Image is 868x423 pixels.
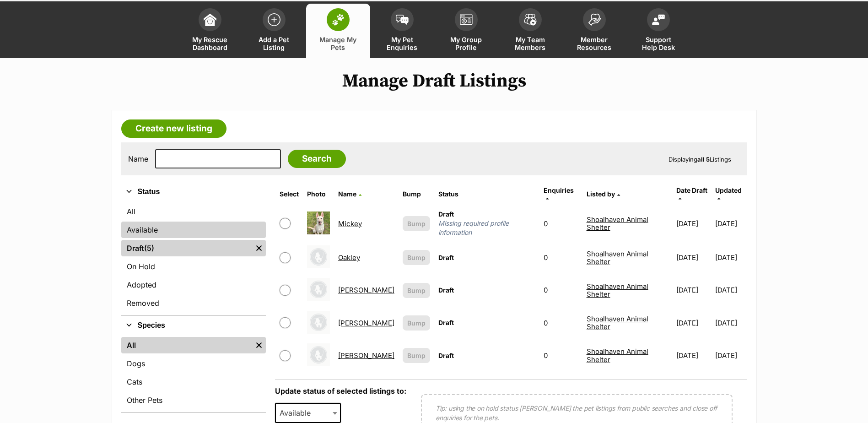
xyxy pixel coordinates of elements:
[407,253,426,262] span: Bump
[303,183,334,205] th: Photo
[587,215,648,232] a: Shoalhaven Animal Shelter
[275,403,341,423] span: Available
[306,4,370,58] a: Manage My Pets
[438,352,454,359] span: Draft
[574,36,615,51] span: Member Resources
[588,13,601,26] img: member-resources-icon-8e73f808a243e03378d46382f2149f9095a855e16c252ad45f914b54edf8863c.svg
[121,222,266,238] a: Available
[715,186,742,194] span: Updated
[407,318,426,328] span: Bump
[669,156,731,163] span: Displaying Listings
[438,254,454,261] span: Draft
[403,348,430,363] button: Bump
[434,4,498,58] a: My Group Profile
[587,249,648,266] a: Shoalhaven Animal Shelter
[121,201,266,315] div: Status
[438,210,454,218] span: Draft
[121,277,266,293] a: Adopted
[121,320,266,331] button: Species
[540,242,582,273] td: 0
[673,274,714,306] td: [DATE]
[403,315,430,331] button: Bump
[524,14,537,26] img: team-members-icon-5396bd8760b3fe7c0b43da4ab00e1e3bb1a5d9ba89233759b79545d2d3fc5d0d.svg
[121,337,253,353] a: All
[673,340,714,371] td: [DATE]
[673,206,714,241] td: [DATE]
[652,14,665,25] img: help-desk-icon-fdf02630f3aa405de69fd3d07c3f3aa587a6932b1a1747fa1d2bba05be0121f9.svg
[676,186,707,201] a: Date Draft
[276,407,320,419] span: Available
[562,4,626,58] a: Member Resources
[460,14,473,25] img: group-profile-icon-3fa3cf56718a62981997c0bc7e787c4b2cf8bcc04b72c1350f741eb67cf2f40e.svg
[540,206,582,241] td: 0
[587,190,615,198] span: Listed by
[673,307,714,339] td: [DATE]
[144,243,154,254] span: (5)
[338,286,394,294] a: [PERSON_NAME]
[435,183,539,205] th: Status
[438,286,454,294] span: Draft
[407,286,426,295] span: Bump
[510,36,551,51] span: My Team Members
[338,190,356,198] span: Name
[438,319,454,326] span: Draft
[288,150,346,168] input: Search
[715,206,746,241] td: [DATE]
[338,190,361,198] a: Name
[178,4,242,58] a: My Rescue Dashboard
[338,253,360,262] a: Oakley
[253,36,295,51] span: Add a Pet Listing
[338,351,394,360] a: [PERSON_NAME]
[121,392,266,408] a: Other Pets
[403,250,430,265] button: Bump
[446,36,487,51] span: My Group Profile
[382,36,423,51] span: My Pet Enquiries
[407,351,426,360] span: Bump
[307,311,330,334] img: Oswald
[407,219,426,228] span: Bump
[121,355,266,372] a: Dogs
[318,36,359,51] span: Manage My Pets
[715,274,746,306] td: [DATE]
[638,36,679,51] span: Support Help Desk
[676,186,707,194] span: translation missing: en.admin.listings.index.attributes.date_draft
[121,258,266,275] a: On Hold
[587,190,620,198] a: Listed by
[396,15,409,25] img: pet-enquiries-icon-7e3ad2cf08bfb03b45e93fb7055b45f3efa6380592205ae92323e6603595dc1f.svg
[626,4,690,58] a: Support Help Desk
[715,242,746,273] td: [DATE]
[275,386,406,396] label: Update status of selected listings to:
[498,4,562,58] a: My Team Members
[242,4,306,58] a: Add a Pet Listing
[715,307,746,339] td: [DATE]
[121,295,266,311] a: Removed
[403,216,430,231] button: Bump
[332,14,345,26] img: manage-my-pets-icon-02211641906a0b7f246fdf0571729dbe1e7629f14944591b6c1af311fb30b64b.svg
[307,343,330,366] img: Owen
[121,119,226,138] a: Create new listing
[697,156,710,163] strong: all 5
[438,219,535,237] span: Missing required profile information
[544,186,574,201] a: Enquiries
[189,36,231,51] span: My Rescue Dashboard
[587,282,648,298] a: Shoalhaven Animal Shelter
[252,240,266,256] a: Remove filter
[338,219,362,228] a: Mickey
[338,319,394,327] a: [PERSON_NAME]
[587,315,648,331] a: Shoalhaven Animal Shelter
[121,186,266,198] button: Status
[307,245,330,268] img: Oakley
[252,337,266,353] a: Remove filter
[276,183,302,205] th: Select
[370,4,434,58] a: My Pet Enquiries
[121,240,253,256] a: Draft
[121,203,266,220] a: All
[436,403,718,423] p: Tip: using the on hold status [PERSON_NAME] the pet listings from public searches and close off e...
[128,155,148,163] label: Name
[307,278,330,301] img: Oliver
[399,183,434,205] th: Bump
[540,274,582,306] td: 0
[121,374,266,390] a: Cats
[715,340,746,371] td: [DATE]
[544,186,574,194] span: translation missing: en.admin.listings.index.attributes.enquiries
